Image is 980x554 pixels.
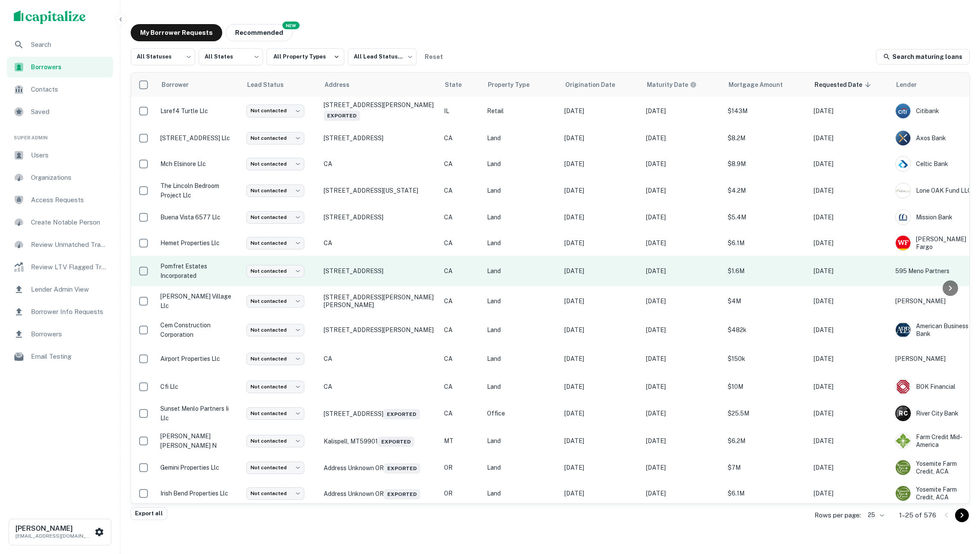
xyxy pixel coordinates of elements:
p: Office [487,409,556,418]
button: Export all [131,507,167,520]
p: $7M [728,463,805,472]
p: [DATE] [564,159,637,169]
div: 25 [864,509,885,521]
p: [DATE] [564,212,637,222]
a: Borrowers [7,57,113,77]
p: Land [487,489,556,498]
p: Land [487,159,556,169]
span: Borrower [161,80,200,90]
p: [DATE] [814,238,887,248]
a: Review LTV Flagged Transactions [7,257,113,277]
div: Yosemite Farm Credit, ACA [895,460,973,475]
div: Create Notable Person [7,212,113,233]
p: 595 Meno Partners [895,266,973,276]
p: [DATE] [646,382,719,391]
a: Search maturing loans [876,49,970,65]
a: Email Testing [7,346,113,367]
p: [DATE] [646,238,719,248]
span: Lender [896,80,928,90]
p: CA [444,382,478,391]
p: Land [487,382,556,391]
p: [PERSON_NAME] [895,354,973,363]
p: $8.9M [728,159,805,169]
div: Review Unmatched Transactions [7,234,113,255]
button: [PERSON_NAME][EMAIL_ADDRESS][DOMAIN_NAME] [9,519,111,545]
p: [DATE] [814,186,887,195]
button: My Borrower Requests [131,24,222,41]
th: Origination Date [560,73,642,97]
p: [DATE] [814,212,887,222]
div: Not contacted [246,185,304,197]
p: [DATE] [564,133,637,143]
p: [DATE] [646,186,719,195]
p: CA [324,160,435,168]
p: Land [487,463,556,472]
div: Not contacted [246,407,304,420]
p: [DATE] [814,106,887,116]
div: Saved [7,102,113,122]
p: [STREET_ADDRESS][PERSON_NAME] [324,101,435,121]
img: picture [896,104,910,118]
span: Requested Date [815,80,873,90]
div: American Business Bank [895,322,973,338]
p: IL [444,106,478,116]
span: Lender Admin View [31,284,108,295]
p: [DATE] [814,325,887,335]
span: Borrower Info Requests [31,307,108,317]
p: [DATE] [646,436,719,446]
p: [PERSON_NAME] [PERSON_NAME] n [160,431,238,450]
p: Land [487,266,556,276]
div: River City Bank [895,406,973,421]
p: CA [444,354,478,363]
th: State [440,73,483,97]
p: the lincoln bedroom project llc [160,181,238,200]
p: Rows per page: [815,510,861,520]
div: Not contacted [246,265,304,277]
a: Access Requests [7,190,113,210]
p: [EMAIL_ADDRESS][DOMAIN_NAME] [15,532,93,540]
span: Create Notable Person [31,217,108,228]
p: Land [487,436,556,446]
span: Borrowers [31,329,108,339]
p: cfi llc [160,382,238,391]
img: picture [896,486,910,501]
p: $6.1M [728,489,805,498]
p: CA [444,296,478,306]
p: [DATE] [646,463,719,472]
a: Borrower Info Requests [7,302,113,322]
div: All States [199,46,263,68]
th: Address [319,73,440,97]
div: Farm Credit Mid-america [895,433,973,449]
a: Borrowers [7,324,113,345]
p: lsref4 turtle llc [160,106,238,116]
h6: [PERSON_NAME] [15,525,93,532]
p: CA [324,239,435,247]
span: Exported [383,409,420,419]
span: Contacts [31,84,108,95]
p: [DATE] [646,133,719,143]
p: Address Unknown OR [324,462,435,474]
p: Land [487,238,556,248]
p: mch elsinore llc [160,159,238,169]
div: Chat Widget [937,485,980,526]
th: Requested Date [809,73,891,97]
p: [DATE] [646,106,719,116]
img: picture [896,210,910,225]
a: Search [7,34,113,55]
div: NEW [282,22,300,29]
p: [DATE] [564,409,637,418]
span: Access Requests [31,195,108,205]
p: CA [324,383,435,391]
p: [PERSON_NAME] village llc [160,292,238,311]
p: CA [444,133,478,143]
div: All Lead Statuses [348,46,416,68]
p: [DATE] [564,382,637,391]
p: [DATE] [564,266,637,276]
div: [PERSON_NAME] Fargo [895,235,973,251]
p: [DATE] [814,354,887,363]
p: [DATE] [646,325,719,335]
div: Mission Bank [895,209,973,225]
